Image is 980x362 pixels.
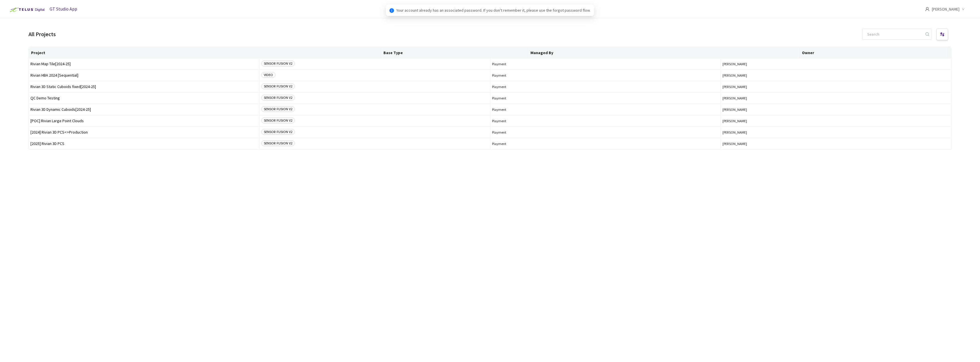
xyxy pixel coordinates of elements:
span: SENSOR FUSION V2 [261,129,295,135]
span: GT Studio App [50,6,77,12]
span: Playment [492,62,719,66]
button: [PERSON_NAME] [722,62,950,66]
span: Playment [492,119,719,123]
th: Project [29,47,381,58]
span: user [925,7,930,11]
span: info-circle [389,8,394,13]
span: Playment [492,130,719,134]
span: Playment [492,96,719,100]
span: Rivian 3D Static Cuboids fixed[2024-25] [30,85,258,89]
button: [PERSON_NAME] [722,85,950,89]
button: [PERSON_NAME] [722,73,950,77]
span: SENSOR FUSION V2 [261,61,295,66]
span: Playment [492,142,719,146]
span: [2024] Rivian 3D PCS<>Production [30,130,258,134]
span: SENSOR FUSION V2 [261,140,295,146]
span: Playment [492,85,719,89]
span: SENSOR FUSION V2 [261,83,295,89]
span: down [962,8,965,11]
span: Playment [492,73,719,77]
th: Owner [800,47,947,58]
span: SENSOR FUSION V2 [261,106,295,112]
span: VIDEO [261,72,275,78]
span: Rivian 3D Dynamic Cuboids[2024-25] [30,107,258,112]
span: Playment [492,107,719,112]
span: Rivian Map Tile[2024-25] [30,62,258,66]
input: Search [864,29,924,39]
span: [2025] Rivian 3D PCS [30,142,258,146]
span: SENSOR FUSION V2 [261,95,295,101]
th: Managed By [528,47,800,58]
span: Rivian HBA 2024 [Sequential] [30,73,258,77]
span: QC Demo Testing [30,96,258,100]
button: [PERSON_NAME] [722,130,950,134]
img: Telus [7,5,46,14]
button: [PERSON_NAME] [722,96,950,100]
button: [PERSON_NAME] [722,142,950,146]
th: Base Type [381,47,528,58]
span: SENSOR FUSION V2 [261,118,295,123]
button: [PERSON_NAME] [722,107,950,112]
span: [POC] Rivian Large Point Clouds [30,119,258,123]
span: Your account already has an associated password. If you don't remember it, please use the forgot ... [396,7,591,13]
div: All Projects [28,30,56,38]
button: [PERSON_NAME] [722,119,950,123]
